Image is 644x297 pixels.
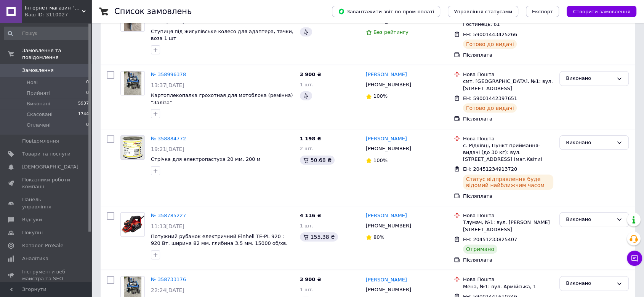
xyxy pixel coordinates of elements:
span: 1 шт. [300,223,314,229]
a: Створити замовлення [559,8,636,14]
span: 3 900 ₴ [300,71,321,77]
span: ЕН: 59001443425266 [463,32,517,37]
span: Скасовані [27,111,53,118]
span: 0 [86,90,89,97]
input: Пошук [4,27,90,40]
div: [PHONE_NUMBER] [364,144,413,154]
span: 1 шт. [300,287,314,292]
div: 50.68 ₴ [300,156,335,165]
button: Завантажити звіт по пром-оплаті [332,6,440,17]
span: Створити замовлення [573,9,630,14]
a: Ступиця під жигулівське колесо для адаптера, тачки, воза 1 шт [151,29,293,41]
div: Нова Пошта [463,135,553,142]
span: 1744 [78,111,89,118]
span: 80% [373,234,384,240]
button: Чат з покупцем [627,251,642,266]
span: Повідомлення [22,138,59,145]
div: Тлумач, №1: вул. [PERSON_NAME][STREET_ADDRESS] [463,219,553,233]
div: Післяплата [463,257,553,264]
span: Нові [27,79,38,86]
a: [PERSON_NAME] [366,212,407,219]
a: № 358733176 [151,276,186,282]
a: Картоплекопалка грохотная для мотоблока (ремінна) "Заліза" [151,92,293,105]
span: Інструменти веб-майстра та SEO [22,268,70,282]
button: Експорт [526,6,559,17]
span: 3 900 ₴ [300,276,321,282]
a: [PERSON_NAME] [366,71,407,78]
div: [PHONE_NUMBER] [364,285,413,295]
span: Завантажити звіт по пром-оплаті [338,8,434,15]
span: Виконані [27,100,50,107]
span: 100% [373,93,388,99]
span: Аналітика [22,255,48,262]
a: № 358884772 [151,136,186,141]
div: [PHONE_NUMBER] [364,80,413,90]
a: [PERSON_NAME] [366,135,407,143]
span: ЕН: 59001442397651 [463,95,517,101]
div: Виконано [566,139,613,147]
div: Нова Пошта [463,71,553,78]
div: Післяплата [463,193,553,200]
a: Фото товару [120,135,145,160]
span: Каталог ProSale [22,242,63,249]
div: Отримано [463,245,497,254]
div: с. Рідківці, Пункт приймання-видачі (до 30 кг): вул. [STREET_ADDRESS] (маг.Квіти) [463,142,553,163]
div: 155.38 ₴ [300,232,338,241]
span: Оплачені [27,122,51,129]
div: Нова Пошта [463,212,553,219]
span: Замовлення [22,67,54,74]
span: Показники роботи компанії [22,176,70,190]
span: Інтернет магазин "У БУДИНКУ" [25,5,82,11]
a: Потужний рубанок електричний Einhell TE-PL 920 : 920 Вт, ширина 82 мм, глибина 3,5 мм, 15000 об/х... [151,233,288,253]
a: № 358996378 [151,71,186,77]
span: 5937 [78,100,89,107]
div: Післяплата [463,116,553,122]
div: Мена, №1: вул. Армійська, 1 [463,283,553,290]
span: 19:21[DATE] [151,146,184,152]
span: Без рейтингу [373,29,409,35]
span: 1 шт. [300,82,314,87]
div: Готово до видачі [463,40,517,49]
span: 22:24[DATE] [151,287,184,293]
span: 13:37[DATE] [151,82,184,88]
span: ЕН: 20451234913720 [463,166,517,172]
div: [PHONE_NUMBER] [364,221,413,231]
span: Покупці [22,229,43,236]
span: 100% [373,157,388,163]
span: Експорт [532,9,553,14]
div: смт. [GEOGRAPHIC_DATA], №1: вул. [STREET_ADDRESS] [463,78,553,92]
span: Товари та послуги [22,151,70,157]
a: Фото товару [120,71,145,95]
button: Створити замовлення [567,6,636,17]
h1: Список замовлень [114,7,192,16]
span: Прийняті [27,90,50,97]
span: [DEMOGRAPHIC_DATA] [22,164,78,170]
div: Післяплата [463,52,553,59]
span: Замовлення та повідомлення [22,47,91,61]
span: Панель управління [22,196,70,210]
span: 0 [86,79,89,86]
button: Управління статусами [448,6,518,17]
span: 4 116 ₴ [300,213,321,218]
span: 11:13[DATE] [151,223,184,229]
img: Фото товару [121,136,144,159]
span: 0 [86,122,89,129]
div: Виконано [566,280,613,287]
img: Фото товару [124,71,142,95]
div: Нова Пошта [463,276,553,283]
div: Статус відправлення буде відомий найближчим часом [463,175,553,190]
a: [PERSON_NAME] [366,276,407,284]
span: 2 шт. [300,146,314,151]
span: Відгуки [22,216,42,223]
img: Фото товару [121,215,144,234]
span: 1 шт. [300,18,314,24]
div: Готово до видачі [463,103,517,113]
span: 1 198 ₴ [300,136,321,141]
a: Фото товару [120,212,145,237]
a: Стрічка для електропастуха 20 мм, 200 м [151,156,260,162]
span: ЕН: 20451233825407 [463,237,517,242]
